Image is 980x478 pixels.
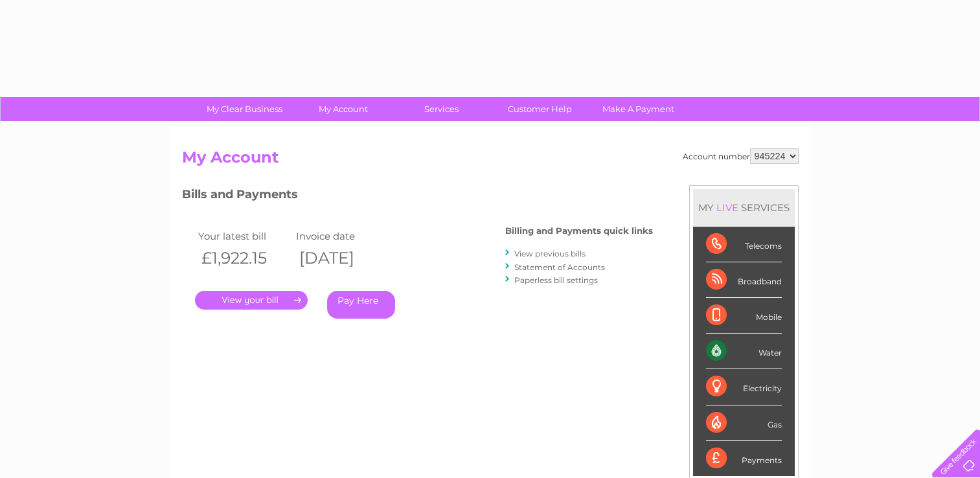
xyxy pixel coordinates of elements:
[191,97,298,121] a: My Clear Business
[714,201,741,214] div: LIVE
[706,369,782,405] div: Electricity
[486,97,593,121] a: Customer Help
[706,298,782,334] div: Mobile
[195,291,308,310] a: .
[585,97,692,121] a: Make A Payment
[706,227,782,262] div: Telecoms
[706,262,782,298] div: Broadband
[195,227,293,245] td: Your latest bill
[293,227,391,245] td: Invoice date
[182,148,799,173] h2: My Account
[693,189,795,226] div: MY SERVICES
[683,148,799,164] div: Account number
[514,275,598,285] a: Paperless bill settings
[514,249,586,258] a: View previous bills
[290,97,396,121] a: My Account
[293,245,391,271] th: [DATE]
[182,185,653,208] h3: Bills and Payments
[706,405,782,441] div: Gas
[706,334,782,369] div: Water
[327,291,395,319] a: Pay Here
[706,441,782,476] div: Payments
[388,97,495,121] a: Services
[505,226,653,236] h4: Billing and Payments quick links
[514,262,605,272] a: Statement of Accounts
[195,245,293,271] th: £1,922.15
